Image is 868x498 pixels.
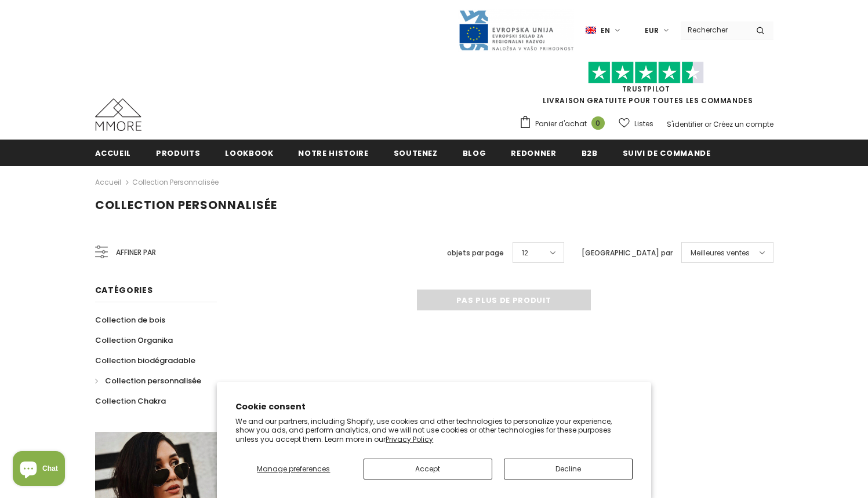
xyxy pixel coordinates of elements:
span: Produits [156,148,200,159]
span: LIVRAISON GRATUITE POUR TOUTES LES COMMANDES [519,67,773,105]
p: We and our partners, including Shopify, use cookies and other technologies to personalize your ex... [235,417,633,444]
a: Lookbook [225,140,273,166]
span: en [601,25,610,36]
img: Javni Razpis [458,9,574,52]
span: Collection personnalisée [95,197,277,213]
span: Manage preferences [257,464,330,474]
button: Manage preferences [235,459,351,479]
a: Accueil [95,175,121,189]
a: Notre histoire [298,140,368,166]
span: Affiner par [116,246,156,259]
a: Javni Razpis [458,25,574,35]
span: Collection personnalisée [105,375,201,386]
label: [GEOGRAPHIC_DATA] par [582,247,673,259]
span: or [704,119,711,129]
img: Cas MMORE [95,98,141,131]
span: B2B [582,148,598,159]
span: Meilleures ventes [691,247,750,259]
a: Privacy Policy [386,434,433,444]
a: B2B [582,140,598,166]
a: Suivi de commande [623,140,711,166]
span: 12 [522,247,528,259]
button: Decline [504,459,633,479]
span: Blog [463,148,486,159]
a: TrustPilot [622,84,670,94]
a: Panier d'achat 0 [519,115,611,133]
span: Lookbook [225,148,273,159]
inbox-online-store-chat: Shopify online store chat [9,451,68,489]
a: Accueil [95,140,132,166]
a: Blog [463,140,486,166]
img: i-lang-1.png [586,25,596,35]
a: Collection Chakra [95,391,166,411]
span: Collection biodégradable [95,355,195,366]
a: Redonner [511,140,556,166]
span: Collection Organika [95,335,173,346]
a: Collection personnalisée [132,177,219,187]
a: S'identifier [667,119,703,129]
a: soutenez [394,140,438,166]
a: Collection personnalisée [95,371,201,391]
span: Collection de bois [95,314,165,325]
span: Redonner [511,148,556,159]
a: Collection biodégradable [95,350,195,371]
a: Collection de bois [95,310,165,330]
span: Accueil [95,148,132,159]
span: Listes [634,118,653,130]
span: Suivi de commande [623,148,711,159]
span: soutenez [394,148,438,159]
span: 0 [591,116,605,130]
a: Produits [156,140,200,166]
input: Search Site [681,21,747,38]
span: EUR [645,25,659,36]
span: Catégories [95,284,153,296]
span: Panier d'achat [535,118,587,130]
a: Créez un compte [713,119,773,129]
span: Collection Chakra [95,396,166,407]
label: objets par page [447,247,504,259]
button: Accept [364,459,492,479]
span: Notre histoire [298,148,368,159]
img: Faites confiance aux étoiles pilotes [588,61,704,84]
h2: Cookie consent [235,401,633,413]
a: Collection Organika [95,330,173,350]
a: Listes [619,113,653,134]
